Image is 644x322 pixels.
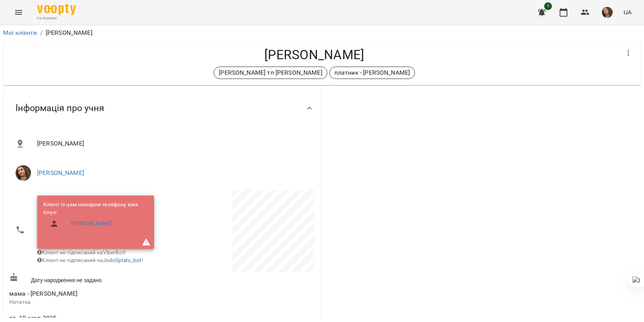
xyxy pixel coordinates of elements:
[43,201,148,235] ul: Клієнт із цим номером телефону вже існує:
[9,298,160,306] p: Нотатка
[544,2,552,10] span: 1
[37,16,76,21] span: For Business
[9,290,77,297] span: мама - [PERSON_NAME]
[219,68,322,77] p: [PERSON_NAME] тп [PERSON_NAME]
[3,29,37,36] a: Мої клієнти
[37,4,76,15] img: Voopty Logo
[329,67,415,79] div: платник - [PERSON_NAME]
[103,257,142,263] a: JodoSplatu_bot
[334,68,410,77] p: платник - [PERSON_NAME]
[214,67,327,79] div: [PERSON_NAME] тп [PERSON_NAME]
[37,257,143,263] span: Клієнт не підписаний на !
[46,28,92,38] p: [PERSON_NAME]
[71,220,113,228] a: [PERSON_NAME]
[3,28,641,38] nav: breadcrumb
[9,3,28,22] button: Menu
[8,271,162,286] div: Дату народження не задано
[15,102,104,114] span: Інформація про учня
[602,7,613,18] img: e02786069a979debee2ecc2f3beb162c.jpeg
[620,5,635,19] button: UA
[40,28,43,38] li: /
[37,169,84,176] a: [PERSON_NAME]
[623,8,632,16] span: UA
[37,249,126,255] span: Клієнт не підписаний на ViberBot!
[9,47,619,63] h4: [PERSON_NAME]
[15,165,31,181] img: Анастасія Іванова
[3,88,320,128] div: Інформація про учня
[37,139,308,148] span: [PERSON_NAME]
